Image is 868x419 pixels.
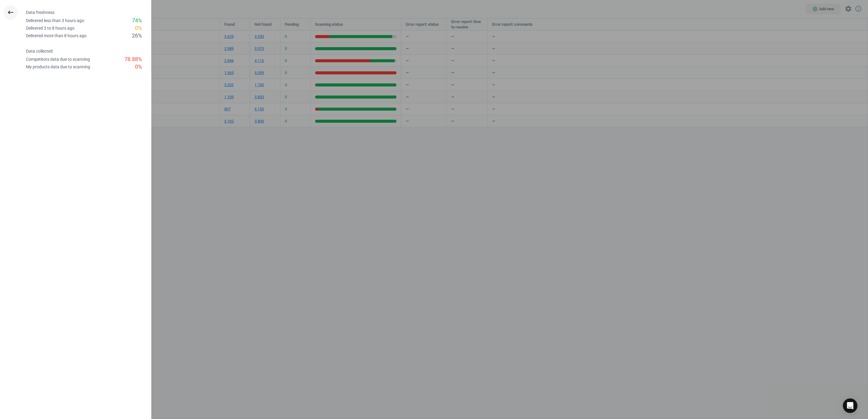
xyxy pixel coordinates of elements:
i: keyboard_backspace [7,9,14,16]
h4: Data freshness [26,10,151,15]
div: 26 % [132,32,142,40]
div: 74 % [132,17,142,24]
h4: Data collected [26,49,151,54]
button: keyboard_backspace [4,5,18,20]
div: 0 % [135,63,142,71]
div: Competitors data due to scanning [26,57,90,62]
div: Open Intercom Messenger [843,398,857,413]
div: My products data due to scanning [26,64,90,70]
div: 78.88 % [124,56,142,63]
div: 0 % [135,24,142,32]
div: Delivered less than 3 hours ago [26,18,84,24]
div: Delivered more than 8 hours ago [26,33,87,39]
div: Delivered 3 to 8 hours ago [26,25,74,31]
